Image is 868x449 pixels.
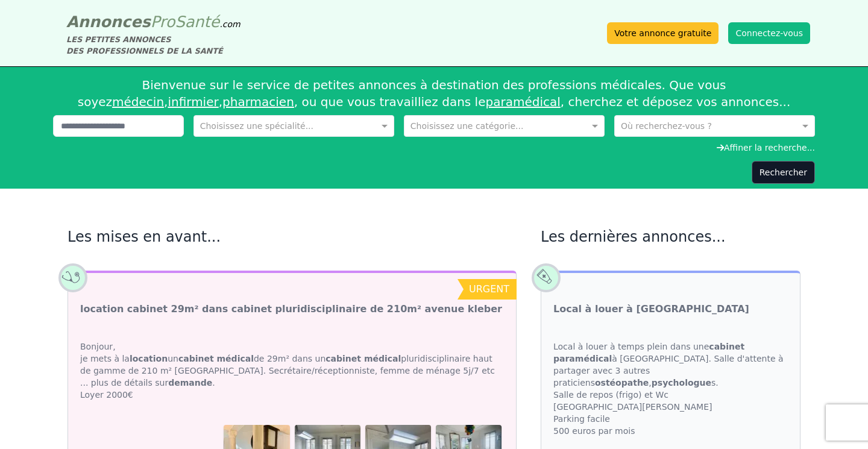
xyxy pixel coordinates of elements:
[168,378,212,388] strong: demande
[53,72,815,115] div: Bienvenue sur le service de petites annonces à destination des professions médicales. Que vous so...
[752,161,815,184] button: Rechercher
[553,302,749,316] a: Local à louer à [GEOGRAPHIC_DATA]
[607,22,719,44] a: Votre annonce gratuite
[485,95,560,109] a: paramédical
[652,378,711,388] strong: psychologue
[709,342,744,351] strong: cabinet
[541,328,800,449] div: Local à louer à temps plein dans une à [GEOGRAPHIC_DATA]. Salle d'attente à partager avec 3 autre...
[112,95,164,109] a: médecin
[175,13,219,31] span: Santé
[469,283,509,295] span: urgent
[541,227,800,246] h2: Les dernières annonces...
[178,354,254,363] strong: cabinet médical
[168,95,218,109] a: infirmier
[66,13,151,31] span: Annonces
[222,95,294,109] a: pharmacien
[66,13,241,31] a: AnnoncesProSanté.com
[68,328,516,413] div: Bonjour, je mets à la un de 29m² dans un pluridisciplinaire haut de gamme de 210 m² [GEOGRAPHIC_D...
[53,142,815,154] div: Affiner la recherche...
[151,13,175,31] span: Pro
[553,354,612,363] strong: paramédical
[219,19,240,29] span: .com
[325,354,401,363] strong: cabinet médical
[130,354,168,363] strong: location
[66,34,241,57] div: LES PETITES ANNONCES DES PROFESSIONNELS DE LA SANTÉ
[595,378,649,388] strong: ostéopathe
[68,227,517,246] h2: Les mises en avant...
[80,302,502,316] a: location cabinet 29m² dans cabinet pluridisciplinaire de 210m² avenue kleber
[728,22,810,44] button: Connectez-vous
